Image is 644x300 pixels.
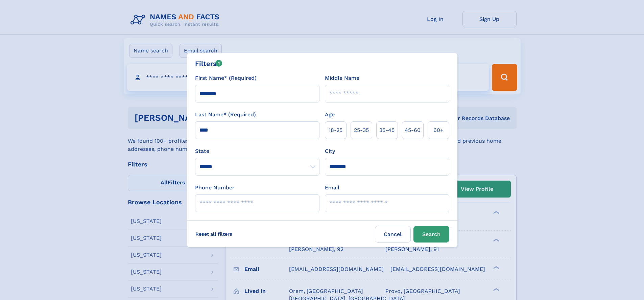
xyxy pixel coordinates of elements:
label: First Name* (Required) [195,74,257,82]
label: State [195,147,319,155]
label: Reset all filters [191,226,237,242]
span: 45‑60 [405,126,421,134]
span: 35‑45 [379,126,395,134]
span: 60+ [433,126,444,134]
label: Email [325,184,339,192]
label: Age [325,111,335,119]
label: Cancel [375,226,411,243]
div: Filters [195,59,222,69]
span: 18‑25 [329,126,342,134]
label: Last Name* (Required) [195,111,256,119]
button: Search [413,226,449,243]
label: Phone Number [195,184,235,192]
label: Middle Name [325,74,359,82]
label: City [325,147,335,155]
span: 25‑35 [354,126,369,134]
